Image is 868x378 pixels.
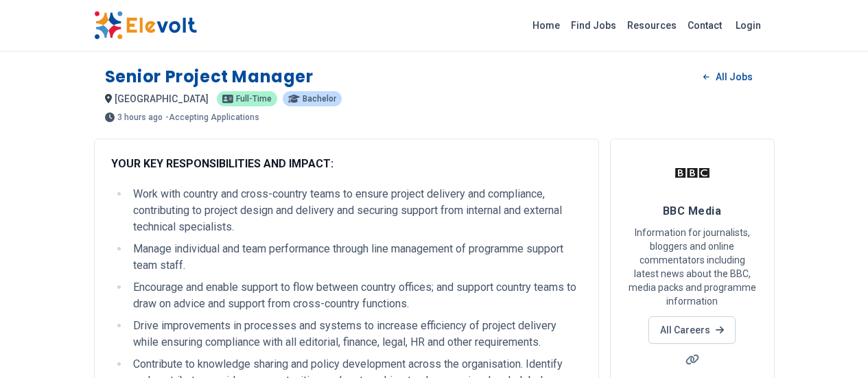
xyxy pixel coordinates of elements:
span: 3 hours ago [117,113,163,121]
li: Manage individual and team performance through line management of programme support team staff. [129,241,582,274]
a: Resources [622,14,682,36]
strong: YOUR KEY RESPONSIBILITIES AND IMPACT: [111,157,333,170]
a: All Careers [648,316,736,344]
a: Contact [682,14,727,36]
h1: Senior Project Manager [105,66,314,88]
a: Find Jobs [565,14,622,36]
span: BBC Media [663,204,721,217]
span: [GEOGRAPHIC_DATA] [115,93,209,104]
p: Information for journalists, bloggers and online commentators including latest news about the BBC... [627,226,758,308]
a: All Jobs [692,67,763,87]
span: Full-time [236,95,272,103]
img: BBC Media [675,156,709,190]
li: Encourage and enable support to flow between country offices; and support country teams to draw o... [129,279,582,312]
a: Login [727,12,769,39]
img: Elevolt [94,11,197,40]
span: Bachelor [303,95,336,103]
a: Home [527,14,565,36]
p: - Accepting Applications [165,113,259,121]
li: Work with country and cross-country teams to ensure project delivery and compliance, contributing... [129,186,582,235]
li: Drive improvements in processes and systems to increase efficiency of project delivery while ensu... [129,318,582,351]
